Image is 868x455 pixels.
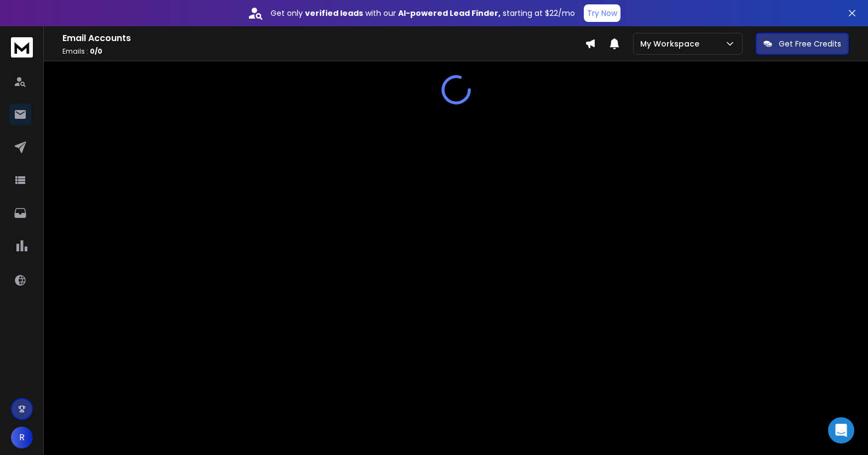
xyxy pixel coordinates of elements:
p: Try Now [587,8,617,19]
p: Get Free Credits [779,38,841,49]
strong: verified leads [305,8,363,19]
h1: Email Accounts [62,32,585,45]
button: Try Now [584,4,620,22]
p: Emails : [62,47,585,56]
p: My Workspace [640,38,704,49]
button: Get Free Credits [756,33,849,55]
button: R [11,427,33,448]
strong: AI-powered Lead Finder, [398,8,501,19]
div: Open Intercom Messenger [828,417,854,444]
img: logo [11,37,33,57]
p: Get only with our starting at $22/mo [271,8,575,19]
span: 0 / 0 [90,47,102,56]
